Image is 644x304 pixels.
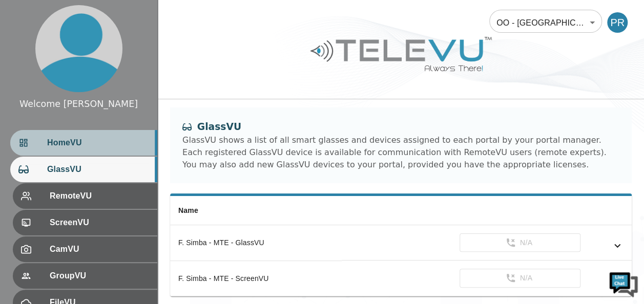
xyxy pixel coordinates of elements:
[19,97,138,111] div: Welcome [PERSON_NAME]
[50,190,149,202] span: RemoteVU
[178,237,334,248] div: F. Simba - MTE - GlassVU
[309,33,493,75] img: Logo
[50,243,149,255] span: CamVU
[13,236,157,262] div: CamVU
[489,8,602,37] div: OO - [GEOGRAPHIC_DATA] - F. Simba
[178,206,198,214] span: Name
[10,157,157,182] div: GlassVU
[59,89,141,192] span: We're online!
[50,270,149,282] span: GroupVU
[35,5,122,92] img: profile.png
[168,5,193,30] div: Minimize live chat window
[53,54,172,67] div: Chat with us now
[47,137,149,149] span: HomeVU
[170,196,632,296] table: simple table
[5,199,195,234] textarea: Type your message and hit 'Enter'
[10,130,157,156] div: HomeVU
[13,210,157,235] div: ScreenVU
[178,273,334,284] div: F. Simba - MTE - ScreenVU
[13,263,157,289] div: GroupVU
[17,48,43,73] img: d_736959983_company_1615157101543_736959983
[50,216,149,229] span: ScreenVU
[182,120,619,134] div: GlassVU
[182,134,619,171] div: GlassVU shows a list of all smart glasses and devices assigned to each portal by your portal mana...
[607,12,628,33] div: PR
[47,163,149,176] span: GlassVU
[608,268,639,299] img: Chat Widget
[13,183,157,209] div: RemoteVU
